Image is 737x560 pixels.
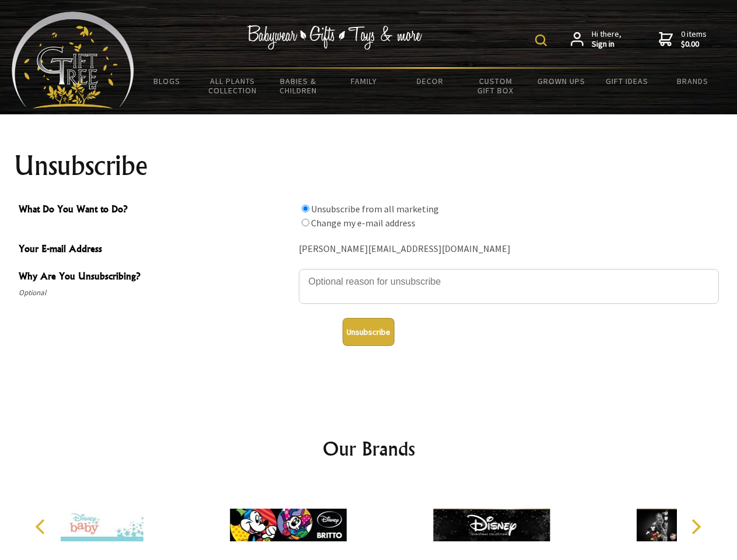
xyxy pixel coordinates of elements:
span: What Do You Want to Do? [19,202,293,219]
a: Hi there,Sign in [571,29,621,50]
span: Hi there, [592,29,621,50]
label: Change my e-mail address [311,217,415,229]
a: BLOGS [134,69,200,93]
button: Next [683,514,708,540]
h2: Our Brands [23,435,714,463]
a: Decor [397,69,463,93]
button: Unsubscribe [343,318,394,346]
a: Family [331,69,397,93]
input: What Do You Want to Do? [302,205,309,212]
span: Your E-mail Address [19,242,293,258]
a: 0 items$0.00 [659,29,707,50]
span: Optional [19,286,293,300]
div: [PERSON_NAME][EMAIL_ADDRESS][DOMAIN_NAME] [299,240,719,258]
input: What Do You Want to Do? [302,219,309,226]
h1: Unsubscribe [14,152,724,180]
a: Brands [660,69,726,93]
a: Gift Ideas [594,69,660,93]
a: Custom Gift Box [463,69,529,103]
strong: Sign in [592,39,621,50]
span: Why Are You Unsubscribing? [19,269,293,286]
button: Previous [29,514,55,540]
label: Unsubscribe from all marketing [311,203,439,215]
textarea: Why Are You Unsubscribing? [299,269,719,304]
a: Grown Ups [528,69,594,93]
a: All Plants Collection [200,69,266,103]
img: Babyware - Gifts - Toys and more... [12,12,134,108]
a: Babies & Children [266,69,331,103]
img: product search [535,34,547,46]
img: Babywear - Gifts - Toys & more [247,25,422,50]
span: 0 items [681,29,707,50]
strong: $0.00 [681,39,707,50]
